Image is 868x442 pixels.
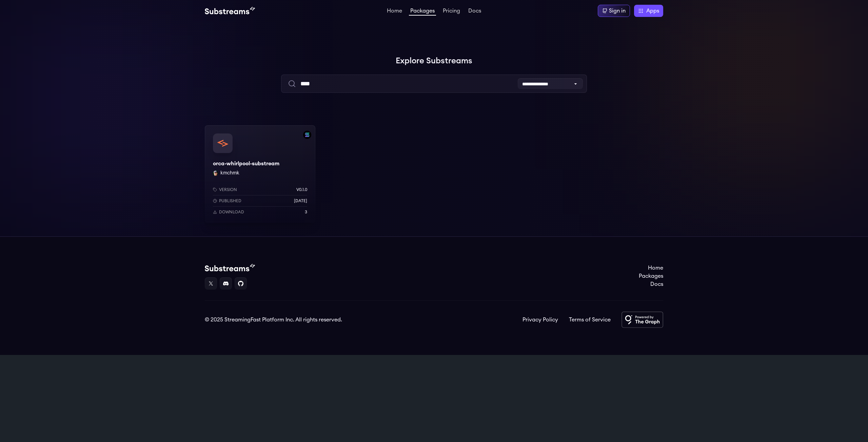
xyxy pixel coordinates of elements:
a: Packages [409,8,436,16]
h1: Explore Substreams [205,54,663,68]
a: Pricing [441,8,461,15]
a: Filter by solana networkorca-whirlpool-substreamorca-whirlpool-substreamkmchmk kmchmkVersionv0.1.... [205,125,315,223]
button: kmchmk [220,170,239,176]
img: Substream's logo [205,7,255,15]
img: Powered by The Graph [622,312,663,328]
div: © 2025 StreamingFast Platform Inc. All rights reserved. [205,316,342,324]
a: Privacy Policy [522,316,558,324]
img: Filter by solana network [303,131,311,139]
img: Substream's logo [205,264,255,272]
p: [DATE] [294,198,307,204]
p: Published [219,198,241,204]
a: Packages [639,272,663,280]
p: Version [219,187,237,192]
p: 3 [305,209,307,215]
a: Terms of Service [569,316,611,324]
p: Download [219,209,244,215]
a: Home [386,8,403,15]
a: Home [639,264,663,272]
span: Apps [646,7,659,15]
p: v0.1.0 [296,187,307,192]
a: Docs [639,280,663,288]
a: Sign in [598,5,630,17]
a: Docs [467,8,482,15]
div: Sign in [609,7,626,15]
